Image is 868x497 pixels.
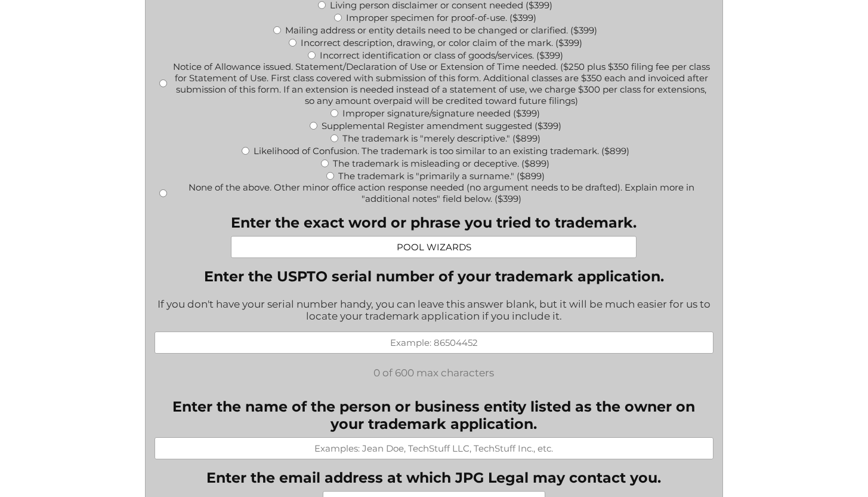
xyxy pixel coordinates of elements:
label: Enter the USPTO serial number of your trademark application. [155,268,713,285]
label: None of the above. Other minor office action response needed (no argument needs to be drafted). E... [171,182,711,204]
label: Improper signature/signature needed ($399) [342,108,540,119]
label: The trademark is "primarily a surname." ($899) [338,170,545,182]
label: Mailing address or entity details need to be changed or clarified. ($399) [285,24,597,36]
input: Examples: Apple, Macbook, Think Different, etc. [231,236,637,258]
label: Enter the exact word or phrase you tried to trademark. [231,214,637,231]
label: Likelihood of Confusion. The trademark is too similar to an existing trademark. ($899) [254,145,629,157]
div: 0 of 600 max characters [155,359,713,388]
input: Example: 86504452 [155,332,713,354]
label: Enter the email address at which JPG Legal may contact you. [206,469,661,486]
div: If you don't have your serial number handy, you can leave this answer blank, but it will be much ... [155,290,713,332]
label: Incorrect description, drawing, or color claim of the mark. ($399) [301,37,582,48]
label: Supplemental Register amendment suggested ($399) [322,120,561,131]
label: The trademark is "merely descriptive." ($899) [342,133,540,144]
input: Examples: Jean Doe, TechStuff LLC, TechStuff Inc., etc. [155,437,713,459]
label: Incorrect identification or class of goods/services. ($399) [320,50,563,61]
label: The trademark is misleading or deceptive. ($899) [333,158,549,169]
label: Enter the name of the person or business entity listed as the owner on your trademark application. [155,398,713,432]
label: Notice of Allowance issued. Statement/Declaration of Use or Extension of Time needed. ($250 plus ... [171,61,711,106]
label: Improper specimen for proof-of-use. ($399) [346,12,536,23]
